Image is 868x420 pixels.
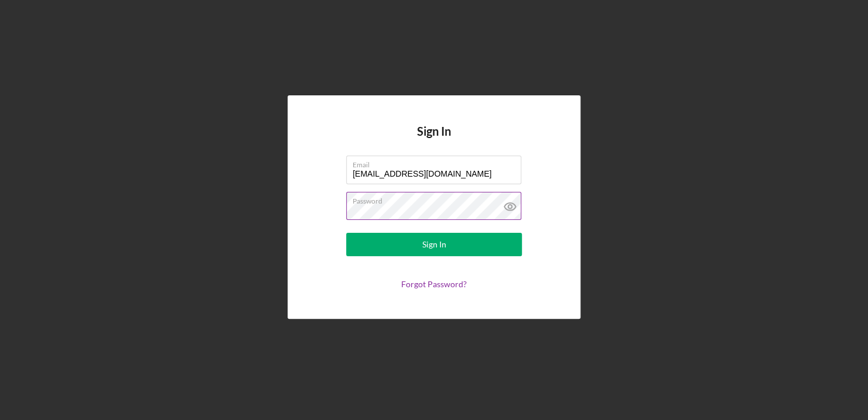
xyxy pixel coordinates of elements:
[417,125,451,156] h4: Sign In
[346,233,522,256] button: Sign In
[353,192,521,205] label: Password
[422,233,446,256] div: Sign In
[401,279,467,289] a: Forgot Password?
[353,156,521,169] label: Email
